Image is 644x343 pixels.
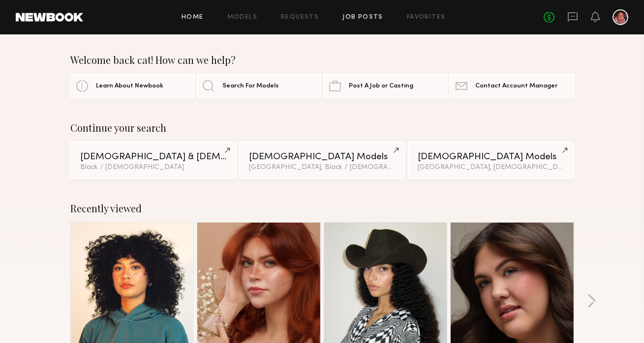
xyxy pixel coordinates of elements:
a: Favorites [407,14,446,21]
div: [DEMOGRAPHIC_DATA] Models [249,152,395,162]
div: [DEMOGRAPHIC_DATA] & [DEMOGRAPHIC_DATA] Models [80,152,226,162]
div: [GEOGRAPHIC_DATA], [DEMOGRAPHIC_DATA] [418,164,564,171]
div: [DEMOGRAPHIC_DATA] Models [418,152,564,162]
div: Recently viewed [70,202,574,214]
span: Search For Models [222,83,279,89]
a: [DEMOGRAPHIC_DATA] Models[GEOGRAPHIC_DATA], [DEMOGRAPHIC_DATA] [408,142,574,179]
div: Continue your search [70,122,574,134]
a: Models [227,14,257,21]
a: Post A Job or Casting [323,74,447,98]
a: [DEMOGRAPHIC_DATA] & [DEMOGRAPHIC_DATA] ModelsBlack / [DEMOGRAPHIC_DATA] [70,142,236,179]
span: Post A Job or Casting [349,83,413,89]
a: Search For Models [197,74,321,98]
a: Contact Account Manager [450,74,574,98]
a: Job Posts [342,14,383,21]
a: Home [182,14,204,21]
a: Learn About Newbook [70,74,194,98]
div: Welcome back cat! How can we help? [70,54,574,66]
span: Contact Account Manager [475,83,557,89]
div: [GEOGRAPHIC_DATA], Black / [DEMOGRAPHIC_DATA] [249,164,395,171]
div: Black / [DEMOGRAPHIC_DATA] [80,164,226,171]
a: Requests [281,14,319,21]
span: Learn About Newbook [96,83,163,89]
a: [DEMOGRAPHIC_DATA] Models[GEOGRAPHIC_DATA], Black / [DEMOGRAPHIC_DATA] [239,142,405,179]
